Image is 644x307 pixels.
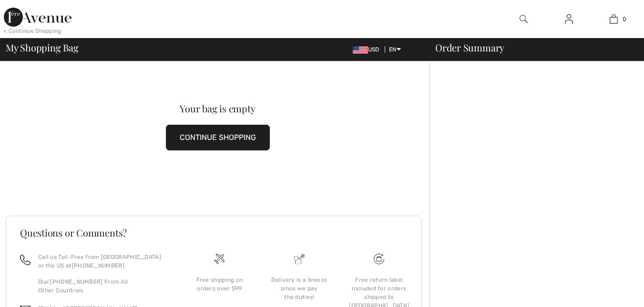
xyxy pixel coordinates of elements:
div: < Continue Shopping [4,27,61,35]
div: Order Summary [424,43,638,52]
img: call [20,255,31,265]
img: My Info [565,13,573,25]
a: [PHONE_NUMBER] [72,262,124,269]
img: Delivery is a breeze since we pay the duties! [294,254,305,264]
button: CONTINUE SHOPPING [166,125,270,150]
img: 1ère Avenue [4,8,72,27]
div: Free shipping on orders over $99 [187,276,252,293]
p: Dial [PHONE_NUMBER] From All Other Countries [38,277,168,295]
div: Your bag is empty [27,104,408,113]
img: US Dollar [353,46,368,54]
div: Delivery is a breeze since we pay the duties! [267,276,331,301]
span: USD [353,46,383,53]
a: Sign In [557,13,581,25]
img: Free shipping on orders over $99 [214,254,225,264]
span: My Shopping Bag [6,43,79,52]
a: 0 [592,13,636,25]
p: Call us Toll-Free from [GEOGRAPHIC_DATA] or the US at [38,253,168,270]
h3: Questions or Comments? [20,228,408,238]
span: EN [389,46,401,53]
span: 0 [623,15,626,23]
img: My Bag [610,13,618,25]
img: Free shipping on orders over $99 [374,254,384,264]
img: search the website [520,13,528,25]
